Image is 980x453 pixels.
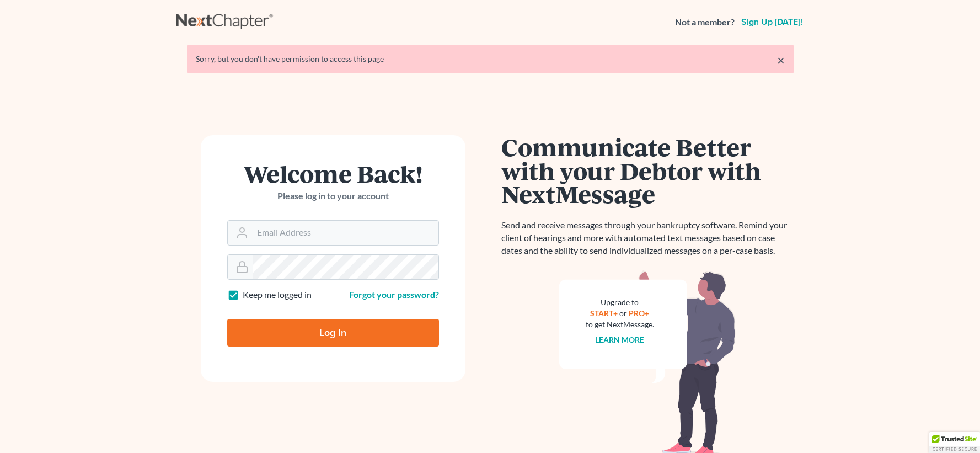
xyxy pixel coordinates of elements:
div: Sorry, but you don't have permission to access this page [196,54,785,65]
p: Please log in to your account [227,190,439,202]
h1: Welcome Back! [227,162,439,185]
p: Send and receive messages through your bankruptcy software. Remind your client of hearings and mo... [501,219,794,257]
a: × [777,54,785,67]
a: Forgot your password? [349,289,439,300]
a: START+ [590,308,618,318]
h1: Communicate Better with your Debtor with NextMessage [501,135,794,206]
input: Log In [227,319,439,347]
div: to get NextMessage. [586,319,654,330]
strong: Not a member? [675,16,735,29]
a: PRO+ [629,308,649,318]
a: Learn more [595,335,644,344]
div: Upgrade to [586,297,654,308]
input: Email Address [253,221,438,245]
div: TrustedSite Certified [929,432,980,453]
a: Sign up [DATE]! [739,18,805,26]
label: Keep me logged in [243,289,312,301]
span: or [619,308,627,318]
